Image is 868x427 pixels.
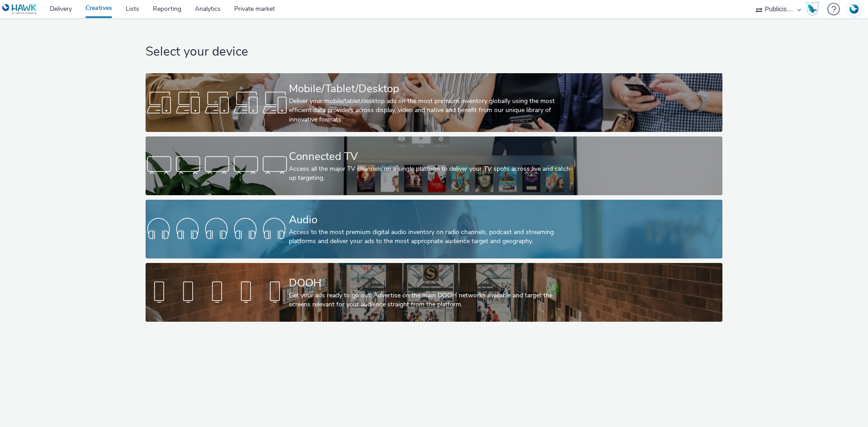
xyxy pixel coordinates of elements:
div: Get your ads ready to go out! Advertise on the main DOOH networks available and target the screen... [289,291,576,310]
a: AudioAccess to the most premium digital audio inventory on radio channels, podcast and streaming ... [146,200,722,258]
img: Hawk Academy [806,2,819,16]
a: Mobile/Tablet/DesktopDeliver your mobile/tablet/desktop ads on the most premium inventory globall... [146,73,722,132]
h1: Select your device [146,43,722,61]
div: Connected TV [289,149,576,164]
a: Hawk Academy [806,2,823,16]
div: Access all the major TV channels on a single platform to deliver your TV spots across live and ca... [289,164,576,183]
div: Mobile/Tablet/Desktop [289,81,576,97]
a: Connected TVAccess all the major TV channels on a single platform to deliver your TV spots across... [146,136,722,195]
div: DOOH [289,275,576,291]
img: Account FR [847,2,861,16]
div: Deliver your mobile/tablet/desktop ads on the most premium inventory globally using the most effi... [289,97,576,124]
a: DOOHGet your ads ready to go out! Advertise on the main DOOH networks available and target the sc... [146,263,722,322]
div: Audio [289,212,576,228]
img: undefined Logo [2,4,37,15]
div: Access to the most premium digital audio inventory on radio channels, podcast and streaming platf... [289,228,576,246]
